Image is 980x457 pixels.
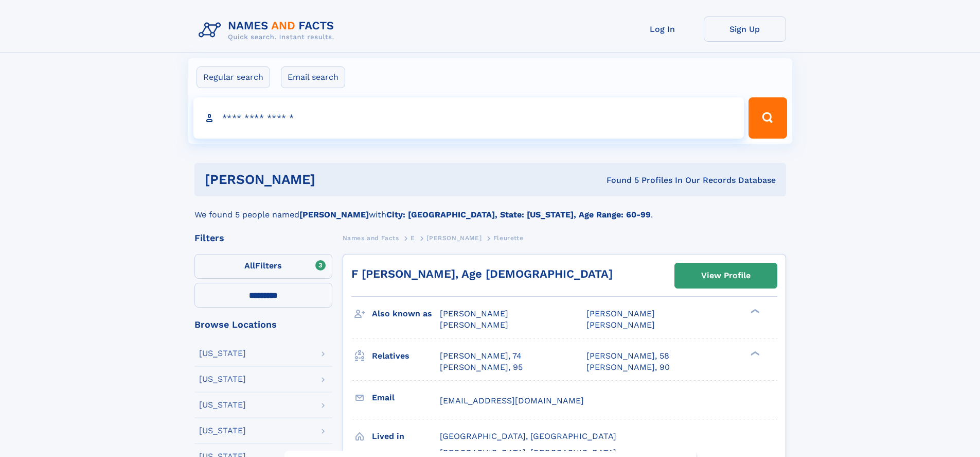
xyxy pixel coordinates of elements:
[621,16,704,42] a: Log In
[586,309,655,318] span: [PERSON_NAME]
[704,16,786,42] a: Sign Up
[193,97,744,139] input: search input
[493,234,523,242] span: Fleurette
[372,305,440,323] h3: Also known as
[748,350,760,357] div: ❯
[411,231,415,244] a: E
[675,263,777,288] a: View Profile
[205,173,461,186] h1: [PERSON_NAME]
[749,97,787,139] button: Search Button
[194,233,332,243] div: Filters
[194,254,332,279] label: Filters
[440,350,522,362] a: [PERSON_NAME], 74
[426,231,482,244] a: [PERSON_NAME]
[386,210,651,219] b: City: [GEOGRAPHIC_DATA], State: [US_STATE], Age Range: 60-99
[372,428,440,445] h3: Lived in
[586,320,655,330] span: [PERSON_NAME]
[281,66,345,88] label: Email search
[194,320,332,329] div: Browse Locations
[440,309,508,318] span: [PERSON_NAME]
[440,320,508,330] span: [PERSON_NAME]
[461,175,776,186] div: Found 5 Profiles In Our Records Database
[440,431,616,441] span: [GEOGRAPHIC_DATA], [GEOGRAPHIC_DATA]
[351,267,613,280] a: F [PERSON_NAME], Age [DEMOGRAPHIC_DATA]
[372,389,440,407] h3: Email
[199,375,246,383] div: [US_STATE]
[194,196,786,221] div: We found 5 people named with .
[748,308,760,315] div: ❯
[372,347,440,365] h3: Relatives
[199,427,246,435] div: [US_STATE]
[199,349,246,358] div: [US_STATE]
[194,16,343,44] img: Logo Names and Facts
[244,261,255,270] span: All
[199,401,246,409] div: [US_STATE]
[440,362,523,373] a: [PERSON_NAME], 95
[343,231,399,244] a: Names and Facts
[586,350,669,362] a: [PERSON_NAME], 58
[411,234,415,242] span: E
[701,264,751,287] div: View Profile
[299,210,369,219] b: [PERSON_NAME]
[440,396,584,405] span: [EMAIL_ADDRESS][DOMAIN_NAME]
[197,66,270,88] label: Regular search
[426,234,482,242] span: [PERSON_NAME]
[586,362,670,373] a: [PERSON_NAME], 90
